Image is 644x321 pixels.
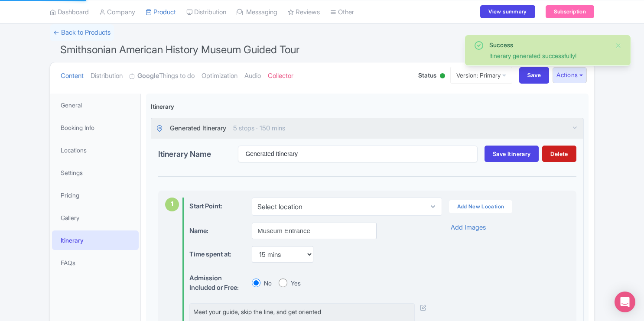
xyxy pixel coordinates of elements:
[291,279,301,288] label: Yes
[137,71,159,81] strong: Google
[151,102,174,111] label: Itinerary
[170,123,226,133] span: Generated Itinerary
[615,40,622,51] button: Close
[519,67,550,84] input: Save
[193,307,411,316] p: Meet your guide, skip the line, and get oriented
[61,62,84,90] a: Content
[91,62,123,90] a: Distribution
[52,253,139,272] a: FAQs
[489,51,608,60] div: Itinerary generated successfully!
[493,150,530,157] span: Save Itinerary
[264,279,272,288] label: No
[52,118,139,137] a: Booking Info
[130,62,195,90] a: GoogleThings to do
[189,270,245,293] label: Admission Included or Free:
[489,40,608,49] div: Success
[60,43,299,56] span: Smithsonian American History Museum Guided Tour
[546,5,594,18] a: Subscription
[553,67,587,83] button: Actions
[438,70,447,83] div: Active
[450,67,512,84] a: Version: Primary
[52,95,139,115] a: General
[615,292,635,312] div: Open Intercom Messenger
[238,146,478,162] input: e.g., Summer Road Trip
[52,163,139,182] a: Settings
[449,200,513,213] a: Add New Location
[451,223,486,233] a: Add Images
[268,62,293,90] a: Collector
[485,146,539,162] button: Save Itinerary
[52,185,139,205] a: Pricing
[50,24,114,41] a: ← Back to Products
[189,223,245,236] label: Name:
[189,198,222,211] label: Start Point:
[52,208,139,227] a: Gallery
[542,146,576,162] button: Delete
[244,62,261,90] a: Audio
[52,230,139,250] a: Itinerary
[233,123,285,133] span: 5 stops · 150 mins
[52,140,139,160] a: Locations
[418,71,436,80] span: Status
[158,148,238,160] label: Itinerary Name
[165,198,179,211] div: 1
[202,62,237,90] a: Optimization
[189,246,245,259] label: Time spent at:
[480,5,535,18] a: View summary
